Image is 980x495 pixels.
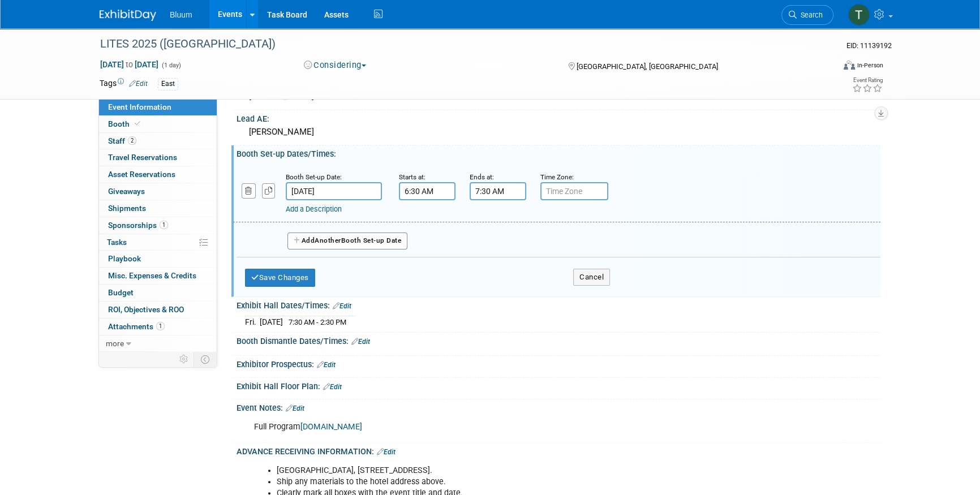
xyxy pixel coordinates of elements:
button: Cancel [573,269,610,286]
a: Playbook [99,251,217,267]
a: Staff2 [99,133,217,149]
a: Event Information [99,99,217,115]
div: Event Rating [852,78,883,83]
small: Ends at: [470,173,494,181]
div: Lead AE: [237,110,880,124]
button: Considering [300,59,371,71]
a: Edit [377,448,396,456]
a: Search [781,5,833,25]
span: Giveaways [108,187,145,196]
a: Edit [286,404,304,412]
small: Time Zone: [540,173,574,181]
a: Travel Reservations [99,149,217,166]
span: Asset Reservations [108,170,175,179]
a: Shipments [99,200,217,217]
button: AddAnotherBooth Set-up Date [287,233,407,249]
div: Exhibitor Prospectus: [237,356,880,371]
div: Exhibit Hall Floor Plan: [237,378,880,393]
span: Sponsorships [108,221,168,230]
span: 1 [160,221,168,229]
span: Attachments [108,322,165,331]
span: more [106,339,124,348]
li: [GEOGRAPHIC_DATA], [STREET_ADDRESS]. [277,465,749,476]
input: End Time [470,182,526,200]
div: Event Notes: [237,399,880,414]
a: Tasks [99,234,217,251]
a: Edit [351,338,370,346]
div: East [158,78,178,90]
span: to [124,60,135,69]
a: Booth [99,116,217,132]
span: ROI, Objectives & ROO [108,305,184,314]
td: Tags [100,78,148,91]
td: Fri. [245,316,260,328]
div: Booth Dismantle Dates/Times: [237,333,880,347]
a: Add a Description [286,205,342,213]
a: ROI, Objectives & ROO [99,302,217,318]
span: (1 day) [161,62,181,69]
a: Edit [317,361,336,369]
span: Another [315,236,341,244]
div: ADVANCE RECEIVING INFORMATION: [237,443,880,458]
i: Booth reservation complete [135,120,140,127]
a: Sponsorships1 [99,217,217,234]
a: more [99,335,217,352]
span: Travel Reservations [108,153,177,162]
small: Starts at: [399,173,425,181]
span: Booth [108,119,143,128]
span: 2 [128,136,136,145]
div: [PERSON_NAME] [245,123,872,141]
a: Asset Reservations [99,166,217,183]
small: Booth Set-up Date: [286,173,342,181]
span: Bluum [170,10,192,19]
a: Edit [323,383,342,391]
span: Search [797,11,823,19]
td: [DATE] [260,316,283,328]
li: Ship any materials to the hotel address above. [277,476,749,488]
input: Start Time [399,182,455,200]
div: In-Person [857,61,883,70]
span: 7:30 AM - 2:30 PM [289,318,346,326]
span: [GEOGRAPHIC_DATA], [GEOGRAPHIC_DATA] [576,62,717,71]
a: Edit [333,302,351,310]
a: [DOMAIN_NAME] [300,422,362,432]
div: Full Program [246,416,756,438]
div: Event Format [767,59,883,76]
input: Date [286,182,382,200]
td: Personalize Event Tab Strip [174,352,194,367]
img: ExhibitDay [100,10,156,21]
a: Budget [99,285,217,301]
div: Exhibit Hall Dates/Times: [237,297,880,312]
div: LITES 2025 ([GEOGRAPHIC_DATA]) [96,34,816,54]
input: Time Zone [540,182,608,200]
span: Event ID: 11139192 [846,41,892,50]
span: Staff [108,136,136,145]
span: Budget [108,288,134,297]
span: Shipments [108,204,146,213]
span: 1 [156,322,165,330]
button: Save Changes [245,269,315,287]
img: Taylor Bradley [848,4,870,25]
span: [DATE] [DATE] [100,59,159,70]
span: Tasks [107,238,127,247]
span: Event Information [108,102,171,111]
span: Playbook [108,254,141,263]
a: Misc. Expenses & Credits [99,268,217,284]
td: Toggle Event Tabs [194,352,217,367]
div: Booth Set-up Dates/Times: [237,145,880,160]
span: Misc. Expenses & Credits [108,271,196,280]
a: Edit [129,80,148,88]
a: Attachments1 [99,318,217,335]
a: Giveaways [99,183,217,200]
img: Format-Inperson.png [844,61,855,70]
